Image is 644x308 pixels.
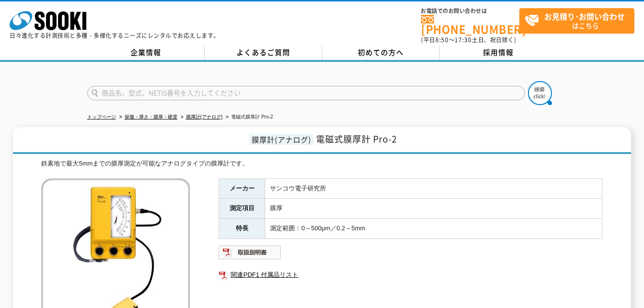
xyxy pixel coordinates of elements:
[219,219,265,239] th: 特長
[358,47,404,58] span: 初めての方へ
[519,8,634,34] a: お見積り･お問い合わせはこちら
[205,46,322,60] a: よくあるご質問
[322,46,440,60] a: 初めての方へ
[224,112,273,122] li: 電磁式膜厚計 Pro-2
[544,11,625,22] strong: お見積り･お問い合わせ
[265,219,602,239] td: 測定範囲：0～500μm／0.2～5mm
[265,178,602,199] td: サンコウ電子研究所
[525,9,634,33] span: はこちら
[421,8,519,14] span: お電話でのお問い合わせは
[186,114,223,119] a: 膜厚計(アナログ)
[125,114,177,119] a: 探傷・厚さ・膜厚・硬度
[41,159,602,169] div: 鉄素地で最大5mmまでの膜厚測定が可能なアナログタイプの膜厚計です。
[249,134,314,145] span: 膜厚計(アナログ)
[219,178,265,199] th: メーカー
[440,46,557,60] a: 採用情報
[87,46,205,60] a: 企業情報
[421,15,519,35] a: [PHONE_NUMBER]
[265,199,602,219] td: 膜厚
[316,132,397,145] span: 電磁式膜厚計 Pro-2
[87,86,525,100] input: 商品名、型式、NETIS番号を入力してください
[219,251,281,258] a: 取扱説明書
[435,36,449,44] span: 8:50
[219,269,602,281] a: 関連PDF1 付属品リスト
[219,245,281,260] img: 取扱説明書
[219,199,265,219] th: 測定項目
[455,36,472,44] span: 17:30
[528,81,552,105] img: btn_search.png
[421,36,516,44] span: (平日 ～ 土日、祝日除く)
[87,114,116,119] a: トップページ
[10,33,220,38] p: 日々進化する計測技術と多種・多様化するニーズにレンタルでお応えします。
